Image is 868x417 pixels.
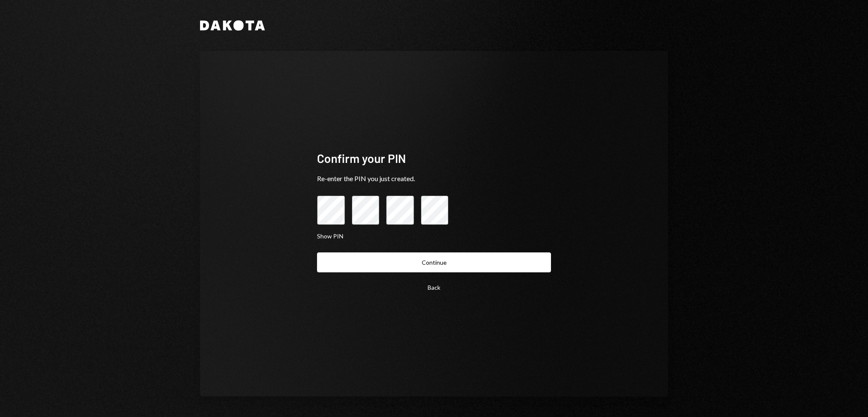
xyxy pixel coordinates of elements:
[317,232,343,241] button: Show PIN
[352,196,380,225] input: pin code 2 of 4
[317,174,551,184] div: Re-enter the PIN you just created.
[386,196,414,225] input: pin code 3 of 4
[317,150,551,167] div: Confirm your PIN
[421,196,449,225] input: pin code 4 of 4
[317,252,551,272] button: Continue
[317,277,551,297] button: Back
[317,196,345,225] input: pin code 1 of 4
